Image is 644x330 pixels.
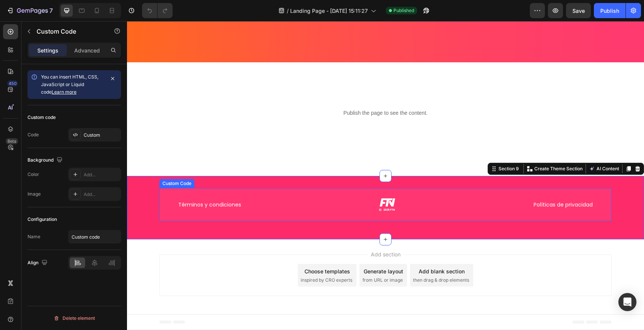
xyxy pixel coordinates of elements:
span: Published [393,7,414,14]
div: Configuration [28,216,57,223]
a: Políticas de privacidad [407,180,466,188]
button: 7 [3,3,56,18]
div: Section 9 [370,144,393,151]
div: Code [28,131,39,138]
p: Create Theme Section [407,144,456,151]
p: Settings [37,46,58,54]
span: Save [572,8,585,14]
div: Custom Code [34,159,66,166]
div: Undo/Redo [142,3,173,18]
div: Generate layout [237,246,276,254]
span: / [287,7,289,15]
a: Ir al inicio [251,175,270,192]
span: from URL or image [236,256,276,262]
span: then drag & drop elements [286,256,342,262]
div: Custom [84,132,119,139]
div: Add blank section [292,246,338,254]
button: AI Content [460,143,494,152]
img: Logo [251,175,270,192]
div: Add... [84,171,119,178]
div: Open Intercom Messenger [618,293,636,311]
div: 450 [7,80,18,86]
div: Custom code [28,114,56,121]
a: Learn more [52,89,76,95]
div: Choose templates [177,246,223,254]
p: Custom Code [37,27,101,36]
div: Color [28,171,39,178]
div: Image [28,191,41,197]
button: Publish [594,3,626,18]
div: Name [28,233,40,240]
div: Add... [84,191,119,198]
div: Beta [6,138,18,144]
div: Publish [600,7,619,15]
span: Landing Page - [DATE] 15:11:27 [290,7,368,15]
span: You can insert HTML, CSS, JavaScript or Liquid code [41,74,98,95]
iframe: Design area [127,21,644,330]
div: Align [28,258,49,268]
p: 7 [49,6,53,15]
span: inspired by CRO experts [174,256,225,262]
div: Background [28,155,64,165]
span: Add section [241,229,277,237]
div: Delete element [54,314,95,323]
button: Delete element [28,312,121,324]
button: Save [566,3,591,18]
p: Advanced [74,46,100,54]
